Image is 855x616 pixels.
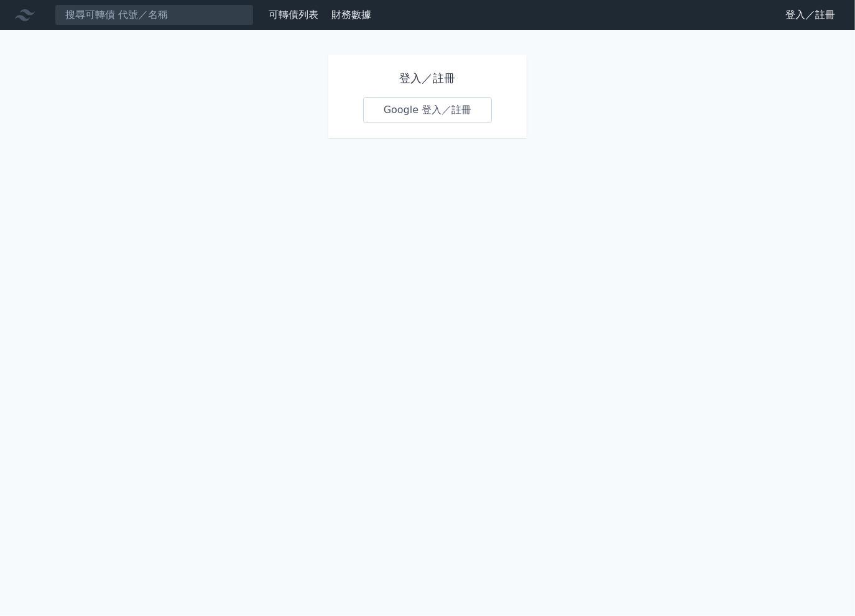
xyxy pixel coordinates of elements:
input: 搜尋可轉債 代號／名稱 [55,4,254,25]
a: Google 登入／註冊 [363,97,492,123]
a: 財務數據 [331,9,371,21]
a: 登入／註冊 [775,5,845,25]
h1: 登入／註冊 [363,70,492,87]
a: 可轉債列表 [269,9,318,21]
